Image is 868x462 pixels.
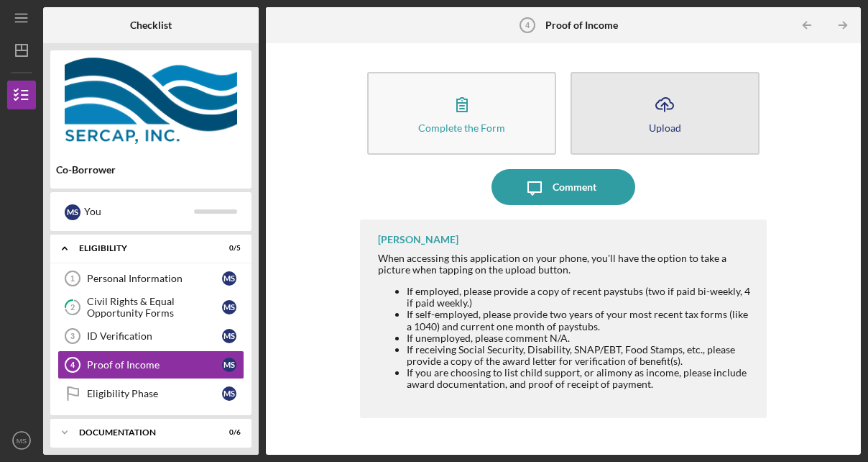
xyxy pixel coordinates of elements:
li: If you are choosing to list child support, or alimony as income, please include award documentati... [407,367,752,390]
div: M S [222,358,236,372]
div: 0 / 6 [215,428,241,437]
div: Complete the Form [418,122,505,133]
div: Co-Borrower [56,164,246,176]
div: [PERSON_NAME] [378,234,458,245]
tspan: 4 [525,21,530,30]
a: 3ID VerificationMS [57,322,244,350]
div: Proof of Income [87,359,222,371]
tspan: 3 [70,332,75,340]
li: If unemployed, please comment N/A. [407,332,752,344]
tspan: 4 [70,361,75,369]
div: ID Verification [87,330,222,342]
div: M S [222,386,236,401]
div: M S [222,271,236,286]
div: Documentation [79,428,205,437]
div: When accessing this application on your phone, you'll have the option to take a picture when tapp... [378,253,752,276]
button: Comment [491,169,635,205]
a: 2Civil Rights & Equal Opportunity FormsMS [57,293,244,322]
div: M S [222,300,236,314]
b: Checklist [130,19,172,31]
b: Proof of Income [545,19,618,31]
div: M S [222,329,236,343]
div: Comment [553,169,596,205]
button: MS [7,426,36,455]
div: Personal Information [87,273,222,284]
tspan: 1 [70,274,75,283]
tspan: 2 [70,303,75,312]
a: 4Proof of IncomeMS [57,350,244,379]
li: If receiving Social Security, Disability, SNAP/EBT, Food Stamps, etc., please provide a copy of t... [407,344,752,367]
button: Complete the Form [367,72,556,155]
a: Eligibility PhaseMS [57,379,244,408]
div: Civil Rights & Equal Opportunity Forms [87,296,222,319]
div: Eligibility Phase [87,388,222,399]
li: If employed, please provide a copy of recent paystubs (two if paid bi-weekly, 4 if paid weekly.) [407,286,752,309]
div: You [84,199,194,224]
img: Product logo [50,58,251,144]
div: M S [65,204,80,220]
button: Upload [571,72,759,155]
div: 0 / 5 [215,244,241,253]
a: 1Personal InformationMS [57,264,244,293]
div: Eligibility [79,244,205,253]
li: If self-employed, please provide two years of your most recent tax forms (like a 1040) and curren... [407,309,752,332]
div: Upload [649,122,681,133]
text: MS [17,437,27,445]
